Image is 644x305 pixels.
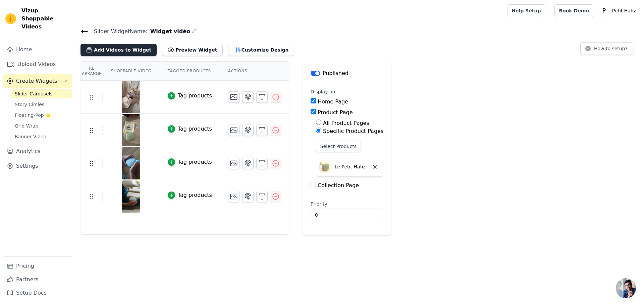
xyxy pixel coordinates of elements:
a: Banner Video [11,132,72,141]
a: How to setup? [580,47,633,53]
label: Product Page [318,109,353,116]
p: Le Petit Hafiz [335,163,366,170]
button: Tag products [168,125,212,133]
button: Change Thumbnail [228,158,239,169]
a: Partners [3,273,72,286]
div: Tag products [178,92,212,100]
label: Specific Product Pages [323,128,383,134]
th: Actions [220,62,289,81]
img: Le Petit Hafiz [319,160,332,173]
span: Story Circles [15,101,44,108]
span: Slider Carousels [15,90,53,97]
img: vizup-images-2780.png [122,147,141,179]
button: Create Widgets [3,74,72,88]
span: Floating-Pop ⭐ [15,112,51,119]
text: P [602,7,606,14]
button: P Petit Hafiz [599,5,639,17]
p: Published [323,69,348,77]
div: Ouvrir le chat [616,278,636,298]
button: Tag products [168,158,212,166]
th: Tagged Products [160,62,220,81]
label: All Product Pages [323,120,369,126]
a: Home [3,43,72,56]
label: Priority [311,201,383,207]
a: Settings [3,159,72,173]
a: Book Demo [554,4,593,17]
span: Banner Video [15,133,46,140]
img: vizup-images-316e.png [122,180,141,213]
button: Delete widget [369,161,381,172]
button: How to setup? [580,42,633,55]
a: Grid Wrap [11,121,72,131]
button: Change Thumbnail [228,191,239,202]
button: Select Products [316,141,361,152]
button: Tag products [168,191,212,199]
a: Story Circles [11,100,72,109]
div: Tag products [178,158,212,166]
label: Collection Page [318,182,359,188]
button: Change Thumbnail [228,91,239,103]
a: Setup Docs [3,286,72,300]
span: Widget vidéo [148,27,190,35]
button: Change Thumbnail [228,125,239,136]
a: Floating-Pop ⭐ [11,110,72,120]
label: Home Page [318,98,348,105]
p: Petit Hafiz [609,5,639,17]
span: Vizup Shoppable Videos [21,7,69,31]
a: Slider Carousels [11,89,72,98]
a: Upload Videos [3,58,72,71]
a: Help Setup [507,4,545,17]
legend: Display on [311,88,335,95]
span: Create Widgets [16,77,57,85]
button: Tag products [168,92,212,100]
span: Grid Wrap [15,123,38,129]
img: Vizup [5,13,16,24]
img: vizup-images-7280.png [122,114,141,146]
div: Tag products [178,125,212,133]
div: Edit Name [192,27,197,36]
th: Shoppable Video [103,62,159,81]
a: Analytics [3,145,72,158]
button: Customize Design [228,44,294,56]
span: Slider Widget Name: [89,27,148,35]
img: vizup-images-d21d.png [122,81,141,113]
th: Re Arrange [80,62,103,81]
div: Tag products [178,191,212,199]
a: Pricing [3,259,72,273]
button: Add Videos to Widget [80,44,157,56]
button: Preview Widget [162,44,222,56]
